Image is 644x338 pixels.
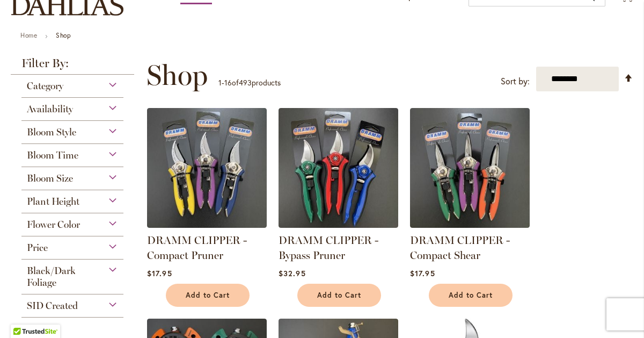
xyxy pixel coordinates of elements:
iframe: Launch Accessibility Center [8,300,38,330]
img: DRAMM CLIPPER - Compact Pruner [147,108,267,228]
span: Price [27,242,48,254]
span: Plant Height [27,196,79,207]
a: Home [20,31,37,39]
span: Shop [147,59,208,91]
span: $17.95 [147,268,172,278]
span: Flower Color [27,219,80,231]
span: Bloom Size [27,172,73,184]
a: DRAMM CLIPPER - Compact Pruner [147,220,267,230]
img: DRAMM CLIPPER - Compact Shear [410,108,530,228]
span: Add to Cart [317,291,361,300]
label: Sort by: [501,71,530,91]
p: - of products [218,74,281,91]
span: 493 [239,77,252,88]
span: Add to Cart [186,291,230,300]
strong: Shop [56,31,71,39]
span: SID Created [27,300,78,312]
span: Bloom Time [27,149,78,161]
span: Black/Dark Foliage [27,265,76,289]
button: Add to Cart [166,284,250,307]
a: DRAMM CLIPPER - Bypass Pruner [279,220,398,230]
a: DRAMM CLIPPER - Compact Pruner [147,234,247,262]
span: Bloom Style [27,126,76,138]
a: DRAMM CLIPPER - Compact Shear [410,220,530,230]
span: Category [27,80,63,92]
strong: Filter By: [11,57,134,75]
span: Add to Cart [449,291,493,300]
a: DRAMM CLIPPER - Bypass Pruner [279,234,378,262]
span: 1 [218,77,222,88]
button: Add to Cart [429,284,513,307]
a: DRAMM CLIPPER - Compact Shear [410,234,510,262]
button: Add to Cart [297,284,381,307]
img: DRAMM CLIPPER - Bypass Pruner [279,108,398,228]
span: 16 [224,77,232,88]
span: $32.95 [279,268,305,278]
span: $17.95 [410,268,435,278]
span: Availability [27,103,73,115]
